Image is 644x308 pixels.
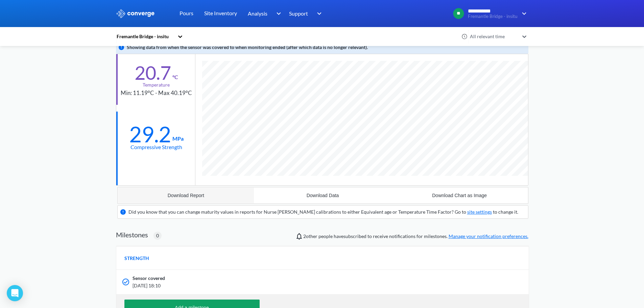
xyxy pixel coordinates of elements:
[461,33,468,40] img: icon-clock.svg
[133,282,439,289] span: [DATE] 18:10
[289,9,308,18] span: Support
[7,285,23,301] div: Open Intercom Messenger
[313,9,324,18] img: downArrow.svg
[143,81,170,89] div: Temperature
[391,187,528,204] button: Download Chart as Image
[248,9,267,18] span: Analysis
[307,193,339,198] div: Download Data
[156,232,159,239] span: 0
[133,275,165,282] span: Sensor covered
[124,255,149,262] span: STRENGTH
[129,126,171,143] div: 29.2
[432,193,487,198] div: Download Chart as Image
[116,231,148,239] h2: Milestones
[127,44,368,51] div: Showing data from when the sensor was covered to when monitoring ended (after which data is no lo...
[303,233,528,240] span: people have subscribed to receive notifications for milestones.
[303,233,317,239] span: Luke Thompson, Michael Heathwood
[118,187,255,204] button: Download Report
[449,233,528,239] a: Manage your notification preferences.
[116,33,174,40] div: Fremantle Bridge - insitu
[295,232,303,240] img: notifications-icon.svg
[135,64,171,81] div: 20.7
[168,193,204,198] div: Download Report
[468,14,518,19] span: Fremantle Bridge - insitu
[130,143,182,151] div: Compressive Strength
[468,33,519,40] div: All relevant time
[116,9,155,18] img: logo_ewhite.svg
[128,208,518,216] div: Did you know that you can change maturity values in reports for Nurse [PERSON_NAME] calibrations ...
[254,187,391,204] button: Download Data
[467,209,492,215] a: site settings
[121,89,192,98] div: Min: 11.19°C - Max 40.19°C
[518,9,528,18] img: downArrow.svg
[272,9,283,18] img: downArrow.svg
